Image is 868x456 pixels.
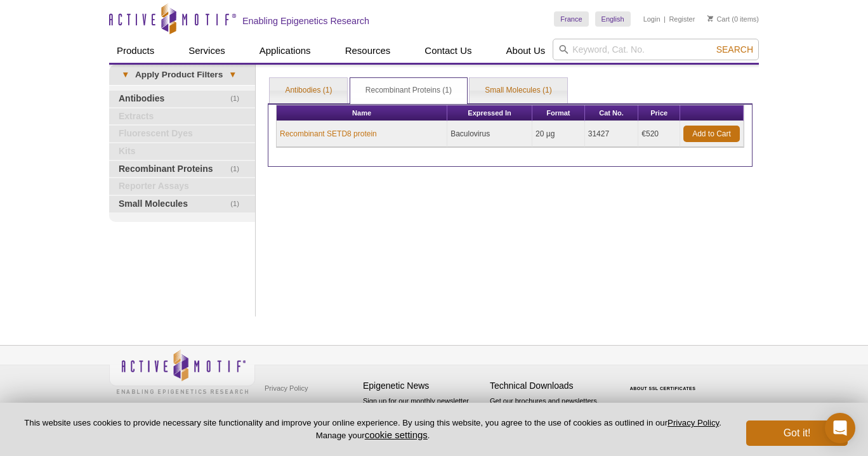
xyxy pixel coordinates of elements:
h2: Enabling Epigenetics Research [242,15,369,27]
span: ▾ [223,69,242,81]
a: Applications [252,39,319,63]
button: cookie settings [365,429,428,440]
p: Sign up for our monthly newsletter highlighting recent publications in the field of epigenetics. [363,396,483,439]
a: Register [669,15,695,23]
p: Get our brochures and newsletters, or request them by mail. [490,396,610,428]
a: Privacy Policy [667,418,719,427]
img: Active Motif, [109,346,255,397]
img: Your Cart [707,15,713,22]
a: Services [181,39,233,63]
a: Small Molecules (1) [470,78,567,103]
h4: Technical Downloads [490,381,610,391]
li: (0 items) [707,11,759,27]
td: Baculovirus [447,121,532,147]
button: Search [713,44,757,55]
th: Price [638,105,680,121]
li: | [664,11,666,27]
span: (1) [230,161,246,178]
a: Extracts [109,108,255,125]
a: (1)Recombinant Proteins [109,161,255,178]
a: Cart [707,15,730,23]
a: Fluorescent Dyes [109,126,255,142]
td: €520 [638,121,680,147]
h4: Epigenetic News [363,381,483,391]
a: Products [109,39,162,63]
a: Privacy Policy [261,379,311,398]
th: Expressed In [447,105,532,121]
a: (1)Small Molecules [109,196,255,212]
th: Format [532,105,585,121]
td: 20 µg [532,121,585,147]
a: Antibodies (1) [270,78,347,103]
a: Recombinant Proteins (1) [350,78,467,103]
a: Kits [109,143,255,160]
a: ▾Apply Product Filters▾ [109,65,255,85]
a: Resources [338,39,398,63]
a: Add to Cart [683,126,740,142]
a: Contact Us [417,39,479,63]
p: This website uses cookies to provide necessary site functionality and improve your online experie... [20,417,725,441]
th: Name [277,105,447,121]
input: Keyword, Cat. No. [553,39,759,60]
table: Click to Verify - This site chose Symantec SSL for secure e-commerce and confidential communicati... [617,368,712,396]
a: English [595,11,631,27]
a: About Us [499,39,553,63]
span: (1) [230,91,246,107]
a: Login [643,15,661,23]
a: (1)Antibodies [109,91,255,107]
a: ABOUT SSL CERTIFICATES [630,386,696,391]
td: 31427 [585,121,639,147]
div: Open Intercom Messenger [825,413,855,443]
a: France [554,11,588,27]
button: Got it! [746,420,848,446]
span: (1) [230,196,246,212]
a: Terms & Conditions [261,398,328,417]
th: Cat No. [585,105,639,121]
a: Reporter Assays [109,178,255,195]
a: Recombinant SETD8 protein [280,128,377,140]
span: ▾ [115,69,135,81]
span: Search [716,44,753,55]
